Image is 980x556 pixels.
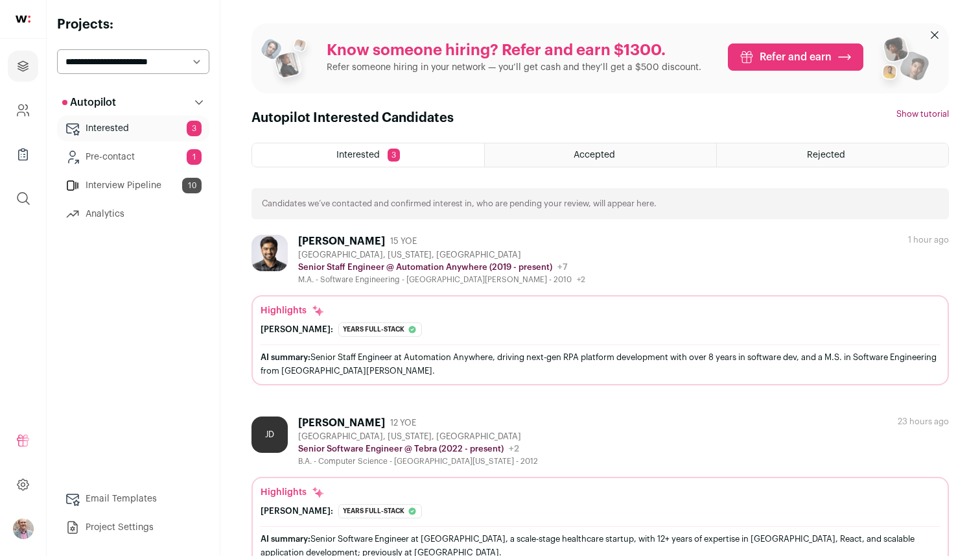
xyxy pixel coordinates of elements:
[57,144,209,170] a: Pre-contact1
[251,235,288,271] img: cd7638cbaabaff39bf155a8893cf46db024e69981c1d4485296a386e5a84b243.jpg
[509,444,519,453] span: +2
[187,121,202,136] span: 3
[298,444,504,454] p: Senior Software Engineer @ Tebra (2022 - present)
[390,418,416,428] span: 12 YOE
[251,235,949,385] a: [PERSON_NAME] 15 YOE [GEOGRAPHIC_DATA], [US_STATE], [GEOGRAPHIC_DATA] Senior Staff Engineer @ Aut...
[728,43,863,71] a: Refer and earn
[327,40,701,61] p: Know someone hiring? Refer and earn $1300.
[898,417,949,427] div: 23 hours ago
[896,109,949,119] button: Show tutorial
[57,90,209,115] button: Autopilot
[557,263,568,272] span: +7
[182,178,202,193] span: 10
[874,31,931,93] img: referral_people_group_2-7c1ec42c15280f3369c0665c33c00ed472fd7f6af9dd0ec46c364f9a93ccf9a4.png
[251,109,454,127] h1: Autopilot Interested Candidates
[251,417,288,453] div: JD
[577,276,585,284] span: +2
[327,61,701,74] p: Refer someone hiring in your network — you’ll get cash and they’ll get a $500 discount.
[908,235,949,245] div: 1 hour ago
[298,262,552,272] p: Senior Staff Engineer @ Automation Anywhere (2019 - present)
[336,151,380,160] span: Interested
[261,353,310,361] span: AI summary:
[298,431,538,442] div: [GEOGRAPHIC_DATA], [US_STATE], [GEOGRAPHIC_DATA]
[574,151,615,160] span: Accepted
[717,143,948,167] a: Rejected
[57,173,209,199] a: Interview Pipeline10
[8,139,38,170] a: Company Lists
[261,324,333,335] div: [PERSON_NAME]:
[485,143,716,167] a: Accepted
[8,51,38,82] a: Projects
[57,115,209,141] a: Interested3
[13,518,34,539] img: 190284-medium_jpg
[298,235,385,248] div: [PERSON_NAME]
[57,514,209,540] a: Project Settings
[187,149,202,165] span: 1
[261,506,333,516] div: [PERSON_NAME]:
[298,274,585,285] div: M.A. - Software Engineering - [GEOGRAPHIC_DATA][PERSON_NAME] - 2010
[57,16,209,34] h2: Projects:
[8,95,38,126] a: Company and ATS Settings
[261,350,940,378] div: Senior Staff Engineer at Automation Anywhere, driving next-gen RPA platform development with over...
[16,16,30,23] img: wellfound-shorthand-0d5821cbd27db2630d0214b213865d53afaa358527fdda9d0ea32b1df1b89c2c.svg
[57,201,209,227] a: Analytics
[261,304,325,317] div: Highlights
[338,504,422,518] div: Years full-stack
[261,535,310,543] span: AI summary:
[298,456,538,466] div: B.A. - Computer Science - [GEOGRAPHIC_DATA][US_STATE] - 2012
[298,250,585,260] div: [GEOGRAPHIC_DATA], [US_STATE], [GEOGRAPHIC_DATA]
[62,95,116,110] p: Autopilot
[261,486,325,499] div: Highlights
[298,417,385,429] div: [PERSON_NAME]
[13,518,34,539] button: Open dropdown
[262,199,657,209] p: Candidates we’ve contacted and confirmed interest in, who are pending your review, will appear here.
[388,149,400,162] span: 3
[338,322,422,337] div: Years full-stack
[259,34,316,91] img: referral_people_group_1-3817b86375c0e7f77b15e9e1740954ef64e1f78137dd7e9f4ff27367cb2cd09a.png
[390,236,417,247] span: 15 YOE
[57,486,209,512] a: Email Templates
[807,151,845,160] span: Rejected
